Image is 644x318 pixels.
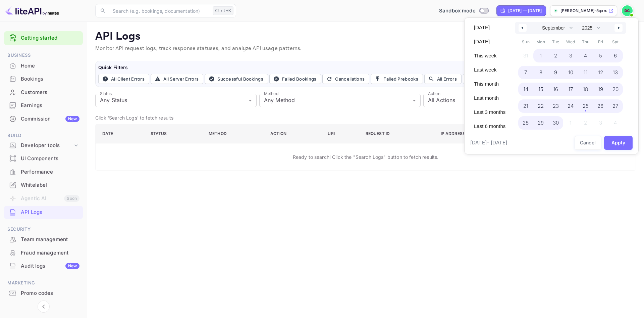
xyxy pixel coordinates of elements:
[612,100,618,112] span: 27
[470,139,507,147] span: [DATE] – [DATE]
[518,98,533,111] button: 21
[568,66,573,79] span: 10
[593,98,608,111] button: 26
[548,47,563,61] button: 2
[563,98,578,111] button: 24
[584,66,588,79] span: 11
[575,136,601,150] button: Cancel
[553,117,559,129] span: 30
[548,37,563,47] span: Tue
[578,98,593,111] button: 25
[563,37,578,47] span: Wed
[548,98,563,111] button: 23
[539,66,542,79] span: 8
[538,100,544,112] span: 22
[569,50,572,62] span: 3
[608,81,623,94] button: 20
[470,78,509,90] button: This month
[599,50,602,62] span: 5
[538,83,543,95] span: 15
[593,81,608,94] button: 19
[523,83,528,95] span: 14
[593,37,608,47] span: Fri
[583,83,588,95] span: 18
[597,100,603,112] span: 26
[540,50,542,62] span: 1
[553,83,558,95] span: 16
[608,98,623,111] button: 27
[533,81,548,94] button: 15
[568,100,574,112] span: 24
[578,81,593,94] button: 18
[470,50,509,61] button: This week
[470,92,509,104] button: Last month
[584,50,587,62] span: 4
[470,64,509,76] button: Last week
[604,136,633,150] button: Apply
[470,22,509,33] button: [DATE]
[524,66,527,79] span: 7
[598,66,603,79] span: 12
[518,37,533,47] span: Sun
[554,66,557,79] span: 9
[533,37,548,47] span: Mon
[533,47,548,61] button: 1
[593,47,608,61] button: 5
[523,100,528,112] span: 21
[470,36,509,47] button: [DATE]
[593,64,608,78] button: 12
[518,81,533,94] button: 14
[608,64,623,78] button: 13
[612,83,619,95] span: 20
[470,106,509,118] button: Last 3 months
[578,64,593,78] button: 11
[568,83,573,95] span: 17
[533,64,548,78] button: 8
[518,115,533,128] button: 28
[608,37,623,47] span: Sat
[523,117,529,129] span: 28
[554,50,557,62] span: 2
[578,37,593,47] span: Thu
[614,50,617,62] span: 6
[548,64,563,78] button: 9
[553,100,559,112] span: 23
[608,47,623,61] button: 6
[548,81,563,94] button: 16
[578,47,593,61] button: 4
[470,121,509,132] button: Last 6 months
[563,47,578,61] button: 3
[533,115,548,128] button: 29
[613,66,618,79] span: 13
[583,100,589,112] span: 25
[563,64,578,78] button: 10
[598,83,603,95] span: 19
[538,117,544,129] span: 29
[548,115,563,128] button: 30
[563,81,578,94] button: 17
[533,98,548,111] button: 22
[518,64,533,78] button: 7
